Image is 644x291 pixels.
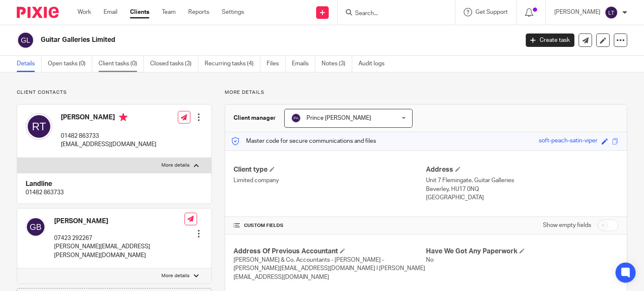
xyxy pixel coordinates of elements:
[539,136,597,146] div: soft-peach-satin-viper
[17,31,34,49] img: svg%3E
[41,36,419,44] h2: Guitar Galleries Limited
[61,132,156,140] p: 01482 863733
[292,56,315,72] a: Emails
[54,217,184,226] h4: [PERSON_NAME]
[426,193,618,202] p: [GEOGRAPHIC_DATA]
[475,9,508,15] span: Get Support
[17,56,42,72] a: Details
[130,8,149,16] a: Clients
[161,162,190,169] p: More details
[234,165,426,174] h4: Client type
[188,8,209,16] a: Reports
[17,7,59,18] img: Pixie
[104,8,117,16] a: Email
[291,113,301,123] img: svg%3E
[17,89,212,96] p: Client contacts
[234,222,426,229] h4: CUSTOM FIELDS
[150,56,198,72] a: Closed tasks (3)
[54,234,184,242] p: 07423 292267
[222,8,244,16] a: Settings
[162,8,176,16] a: Team
[554,8,600,16] p: [PERSON_NAME]
[78,8,91,16] a: Work
[543,221,591,229] label: Show empty fields
[234,247,426,256] h4: Address Of Previous Accountant
[26,188,203,197] p: 01482 863733
[99,56,144,72] a: Client tasks (0)
[426,165,618,174] h4: Address
[322,56,352,72] a: Notes (3)
[26,180,203,188] h4: Landline
[234,114,276,122] h3: Client manager
[234,257,425,280] span: [PERSON_NAME] & Co. Accountants - [PERSON_NAME] - [PERSON_NAME][EMAIL_ADDRESS][DOMAIN_NAME] l [PE...
[426,176,618,185] p: Unit 7 Flemingate, Guitar Galleries
[225,89,627,96] p: More details
[61,113,156,124] h4: [PERSON_NAME]
[205,56,260,72] a: Recurring tasks (4)
[231,137,376,145] p: Master code for secure communications and files
[605,6,618,19] img: svg%3E
[267,56,286,72] a: Files
[358,56,391,72] a: Audit logs
[426,247,618,256] h4: Have We Got Any Paperwork
[426,257,434,263] span: No
[26,113,52,140] img: svg%3E
[234,176,426,185] p: Limited company
[26,217,46,237] img: svg%3E
[306,115,371,121] span: Prince [PERSON_NAME]
[61,140,156,149] p: [EMAIL_ADDRESS][DOMAIN_NAME]
[426,185,618,193] p: Beverley, HU17 0NQ
[161,273,190,279] p: More details
[119,113,127,121] i: Primary
[48,56,92,72] a: Open tasks (0)
[54,242,184,260] p: [PERSON_NAME][EMAIL_ADDRESS][PERSON_NAME][DOMAIN_NAME]
[526,33,574,47] a: Create task
[354,10,430,18] input: Search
